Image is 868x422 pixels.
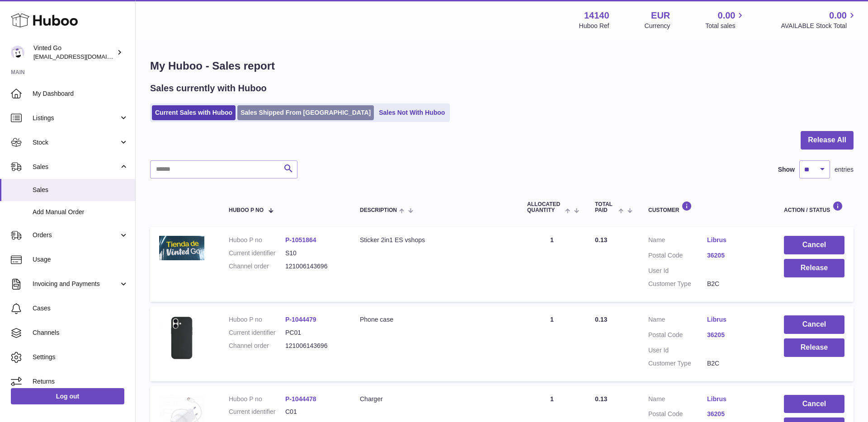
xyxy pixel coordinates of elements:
[648,346,707,355] dt: User Id
[648,315,707,326] dt: Name
[33,377,128,386] span: Returns
[33,114,119,122] span: Listings
[705,22,745,30] span: Total sales
[33,231,119,239] span: Orders
[648,410,707,421] dt: Postal Code
[707,236,766,244] a: Librus
[360,236,509,244] div: Sticker 2in1 ES vshops
[285,408,342,416] dd: C01
[595,395,607,403] span: 0.13
[781,22,857,30] span: AVAILABLE Stock Total
[33,138,119,147] span: Stock
[376,105,448,120] a: Sales Not With Huboo
[781,9,857,30] a: 0.00 AVAILABLE Stock Total
[152,105,236,120] a: Current Sales with Huboo
[237,105,374,120] a: Sales Shipped From [GEOGRAPHIC_DATA]
[33,328,128,337] span: Channels
[33,53,133,60] span: [EMAIL_ADDRESS][DOMAIN_NAME]
[648,280,707,288] dt: Customer Type
[33,255,128,264] span: Usage
[285,342,342,350] dd: 121006143696
[707,251,766,260] a: 36205
[595,316,607,323] span: 0.13
[33,163,119,171] span: Sales
[33,89,128,98] span: My Dashboard
[518,306,586,381] td: 1
[33,304,128,313] span: Cases
[784,395,844,413] button: Cancel
[285,262,342,271] dd: 121006143696
[33,280,119,288] span: Invoicing and Payments
[285,316,316,323] a: P-1044479
[229,395,285,403] dt: Huboo P no
[229,328,285,337] dt: Current identifier
[707,410,766,418] a: 36205
[229,236,285,244] dt: Huboo P no
[648,359,707,368] dt: Customer Type
[595,202,616,213] span: Total paid
[150,59,854,73] h1: My Huboo - Sales report
[705,9,745,30] a: 0.00 Total sales
[707,280,766,288] dd: B2C
[159,315,204,361] img: 141401752071838.jpg
[11,388,124,404] a: Log out
[518,227,586,302] td: 1
[527,202,563,213] span: ALLOCATED Quantity
[648,395,707,406] dt: Name
[707,359,766,368] dd: B2C
[784,236,844,254] button: Cancel
[784,201,844,213] div: Action / Status
[229,249,285,258] dt: Current identifier
[648,201,766,213] div: Customer
[33,44,115,61] div: Vinted Go
[648,331,707,342] dt: Postal Code
[229,408,285,416] dt: Current identifier
[360,315,509,324] div: Phone case
[360,207,397,213] span: Description
[33,353,128,361] span: Settings
[150,82,267,94] h2: Sales currently with Huboo
[229,207,264,213] span: Huboo P no
[784,315,844,334] button: Cancel
[648,251,707,262] dt: Postal Code
[579,22,609,30] div: Huboo Ref
[11,46,24,59] img: giedre.bartusyte@vinted.com
[645,22,670,30] div: Currency
[285,249,342,258] dd: S10
[229,262,285,271] dt: Channel order
[707,331,766,339] a: 36205
[651,9,670,22] strong: EUR
[229,342,285,350] dt: Channel order
[285,236,316,244] a: P-1051864
[648,236,707,247] dt: Name
[33,208,128,216] span: Add Manual Order
[707,315,766,324] a: Librus
[360,395,509,403] div: Charger
[784,259,844,277] button: Release
[835,165,854,174] span: entries
[801,131,854,150] button: Release All
[648,267,707,275] dt: User Id
[707,395,766,403] a: Librus
[159,236,204,260] img: 141401753105700.jpeg
[229,315,285,324] dt: Huboo P no
[829,9,847,22] span: 0.00
[584,9,609,22] strong: 14140
[285,395,316,403] a: P-1044478
[33,186,128,194] span: Sales
[778,165,795,174] label: Show
[784,338,844,357] button: Release
[718,9,736,22] span: 0.00
[285,328,342,337] dd: PC01
[595,236,607,244] span: 0.13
